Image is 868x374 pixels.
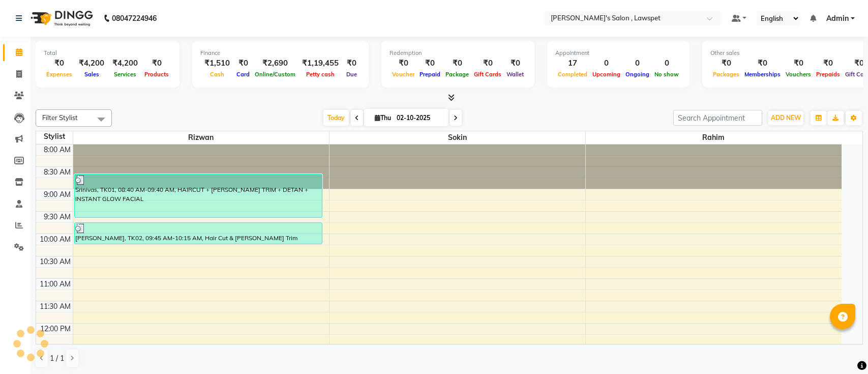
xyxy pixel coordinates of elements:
span: Voucher [390,71,417,78]
div: 17 [555,57,590,69]
div: ₹0 [814,57,843,69]
div: Srinivas, TK01, 08:40 AM-09:40 AM, HAIRCUT + [PERSON_NAME] TRIM + DETAN + INSTANT GLOW FACIAL [75,175,322,217]
div: [PERSON_NAME], TK02, 09:45 AM-10:15 AM, Hair Cut & [PERSON_NAME] Trim [75,223,322,244]
div: ₹0 [471,57,504,69]
div: ₹0 [443,57,471,69]
div: ₹0 [417,57,443,69]
div: 8:30 AM [42,167,73,178]
span: Rizwan [73,131,329,144]
div: 8:00 AM [42,145,73,155]
div: 0 [590,57,623,69]
span: Expenses [44,71,75,78]
div: Total [44,49,171,57]
div: Stylist [36,131,73,142]
div: 12:00 PM [38,324,73,334]
span: No show [652,71,681,78]
div: Finance [200,49,361,57]
div: ₹4,200 [108,57,142,69]
input: 2025-10-02 [394,110,444,126]
div: ₹1,19,455 [298,57,343,69]
div: Appointment [555,49,681,57]
span: Admin [826,13,849,24]
div: ₹0 [710,57,742,69]
div: ₹0 [742,57,783,69]
b: 08047224946 [112,4,157,33]
span: Memberships [742,71,783,78]
div: 10:30 AM [38,256,73,267]
div: 0 [652,57,681,69]
span: Prepaid [417,71,443,78]
span: Upcoming [590,71,623,78]
span: Prepaids [814,71,843,78]
span: Card [234,71,252,78]
input: Search Appointment [673,110,762,126]
div: 11:30 AM [38,301,73,312]
div: ₹0 [390,57,417,69]
div: 9:00 AM [42,189,73,200]
span: Completed [555,71,590,78]
img: logo [26,4,96,33]
span: Petty cash [304,71,337,78]
span: 1 / 1 [50,353,64,364]
span: Today [323,110,349,126]
div: ₹0 [142,57,171,69]
span: ADD NEW [771,114,801,122]
div: ₹4,200 [75,57,108,69]
span: Packages [710,71,742,78]
div: ₹0 [783,57,814,69]
span: Services [111,71,139,78]
div: 0 [623,57,652,69]
div: 9:30 AM [42,212,73,222]
div: ₹0 [44,57,75,69]
div: ₹0 [504,57,526,69]
span: Rahim [586,131,842,144]
span: Online/Custom [252,71,298,78]
span: Gift Cards [471,71,504,78]
div: ₹2,690 [252,57,298,69]
span: Cash [207,71,227,78]
div: 10:00 AM [38,234,73,245]
div: ₹0 [343,57,361,69]
div: ₹0 [234,57,252,69]
span: Vouchers [783,71,814,78]
span: Products [142,71,171,78]
span: Ongoing [623,71,652,78]
div: Redemption [390,49,526,57]
div: 11:00 AM [38,279,73,290]
span: Due [344,71,360,78]
button: ADD NEW [768,111,803,125]
span: Package [443,71,471,78]
span: Sales [82,71,102,78]
span: Wallet [504,71,526,78]
div: ₹1,510 [200,57,234,69]
span: Filter Stylist [42,113,78,122]
span: Thu [372,114,394,122]
span: Sokin [330,131,585,144]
